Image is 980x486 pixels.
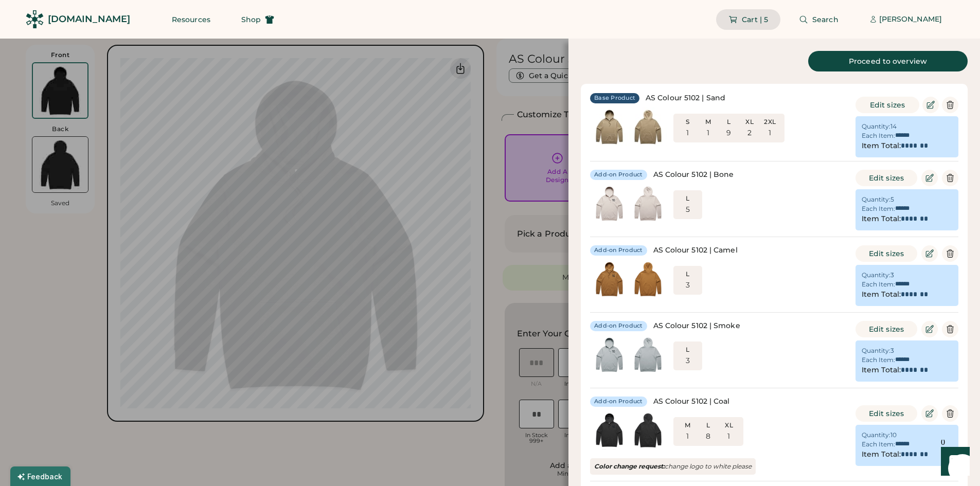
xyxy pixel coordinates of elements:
img: generate-image [629,411,667,449]
div: Add-on Product [594,246,643,255]
div: L [700,421,717,429]
span: Search [812,16,839,23]
div: Add-on Product [594,398,643,406]
div: Item Total: [862,214,901,224]
div: AS Colour 5102 | Sand [646,93,725,103]
button: Delete [942,170,958,186]
div: L [721,118,737,126]
div: L [680,346,696,354]
button: Edit sizes [856,170,917,186]
div: [DOMAIN_NAME] [48,13,130,26]
div: 5 [890,195,894,204]
button: Delete [942,97,958,113]
span: Cart | 5 [742,16,768,23]
button: Delete [942,405,958,422]
div: Item Total: [862,449,901,460]
img: yH5BAEAAAAALAAAAAABAAEAAAIBRAA7 [629,107,667,146]
img: generate-image [590,335,629,374]
button: Edit sizes [856,405,917,422]
div: 2 [747,128,752,138]
div: Add-on Product [594,322,643,330]
div: 3 [890,271,894,279]
div: 1 [686,431,689,442]
a: Proceed to overview [808,51,968,71]
div: Add-on Product [594,171,643,179]
div: XL [721,421,737,429]
img: generate-image [590,260,629,298]
div: 1 [727,431,730,442]
button: Edit Product [921,170,938,186]
img: generate-image [629,260,667,298]
iframe: Front Chat [931,440,975,484]
div: Item Total: [862,365,901,375]
button: Edit Product [921,321,938,337]
div: 3 [686,280,690,291]
div: Proceed to overview [821,58,955,65]
div: [PERSON_NAME] [879,14,942,25]
div: Quantity: [862,347,890,355]
div: 3 [686,356,690,366]
div: Quantity: [862,271,890,279]
div: S [680,118,696,126]
img: generate-image [590,411,629,449]
img: generate-image [629,184,667,223]
div: 3 [890,347,894,355]
div: Item Total: [862,141,901,151]
img: Rendered Logo - Screens [26,10,44,28]
div: Each Item: [862,205,895,213]
div: Quantity: [862,195,890,204]
div: AS Colour 5102 | Bone [653,170,734,180]
button: Edit Product [921,245,938,262]
div: Quantity: [862,431,890,439]
div: Each Item: [862,356,895,364]
div: Each Item: [862,440,895,448]
div: Quantity: [862,122,890,131]
button: Edit sizes [856,97,919,113]
div: Each Item: [862,280,895,289]
div: Base Product [594,94,635,102]
div: 8 [706,431,710,442]
div: 5 [686,205,690,215]
img: generate-image [590,184,629,223]
div: L [680,194,696,203]
div: L [680,270,696,278]
div: 14 [890,122,897,131]
div: AS Colour 5102 | Camel [653,245,738,256]
div: 1 [769,128,771,138]
button: Delete [942,245,958,262]
div: 1 [686,128,689,138]
button: Edit sizes [856,321,917,337]
span: Shop [241,16,261,23]
button: Edit Product [922,97,939,113]
div: 2XL [762,118,778,126]
button: Resources [159,9,223,30]
button: Search [787,9,851,30]
div: M [680,421,696,429]
img: yH5BAEAAAAALAAAAAABAAEAAAIBRAA7 [590,107,629,146]
div: Each Item: [862,132,895,140]
button: Shop [229,9,287,30]
img: generate-image [629,335,667,374]
div: AS Colour 5102 | Smoke [653,321,740,331]
button: Cart | 5 [716,9,780,30]
div: AS Colour 5102 | Coal [653,397,730,407]
div: XL [741,118,758,126]
div: 9 [726,128,731,138]
strong: Color change request: [594,462,665,470]
div: M [700,118,717,126]
div: 1 [707,128,709,138]
button: Edit sizes [856,245,917,262]
button: Delete [942,321,958,337]
button: Edit Product [921,405,938,422]
em: change logo to white please [594,462,752,470]
div: 10 [890,431,897,439]
div: Item Total: [862,290,901,300]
